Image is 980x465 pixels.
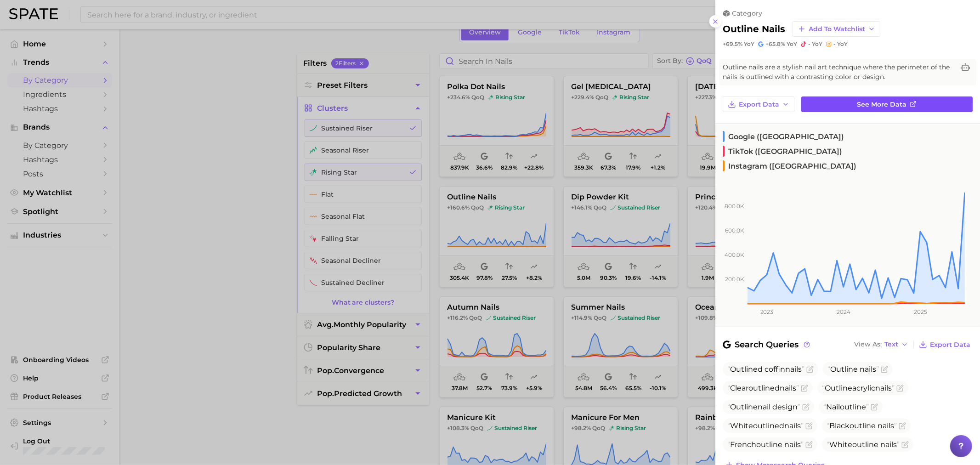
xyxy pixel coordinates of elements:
[727,440,804,449] span: French
[802,403,810,411] button: Flag as miscategorized or irrelevant
[827,421,897,430] span: Black
[730,365,758,374] span: Outline
[787,40,797,48] span: YoY
[785,365,802,374] span: nails
[793,21,880,37] button: Add to Watchlist
[881,366,888,373] button: Flag as miscategorized or irrelevant
[801,385,808,392] button: Flag as miscategorized or irrelevant
[727,384,799,392] span: Clear d
[930,341,970,349] span: Export Data
[784,421,801,430] span: nails
[723,160,856,171] span: Instagram ([GEOGRAPHIC_DATA])
[899,422,906,430] button: Flag as miscategorized or irrelevant
[854,342,882,347] span: View As
[901,441,909,448] button: Flag as miscategorized or irrelevant
[744,40,754,48] span: YoY
[857,101,907,108] span: See more data
[827,440,900,449] span: White
[805,441,813,448] button: Flag as miscategorized or irrelevant
[732,9,762,17] span: category
[860,365,876,374] span: nails
[809,25,865,33] span: Add to Watchlist
[896,385,904,392] button: Flag as miscategorized or irrelevant
[852,440,878,449] span: outline
[723,96,794,112] button: Export Data
[830,365,858,374] span: Outline
[825,384,852,392] span: Outline
[730,403,758,411] span: Outline
[812,40,822,48] span: YoY
[760,308,774,315] tspan: 2023
[748,384,775,392] span: outline
[878,421,894,430] span: nails
[805,422,813,430] button: Flag as miscategorized or irrelevant
[756,440,782,449] span: outline
[784,440,801,449] span: nails
[727,421,804,430] span: White d
[806,366,814,373] button: Flag as miscategorized or irrelevant
[808,40,810,47] span: -
[723,131,844,142] span: Google ([GEOGRAPHIC_DATA])
[833,40,836,47] span: -
[765,40,785,47] span: +65.8%
[723,62,954,82] span: Outline nails are a stylish nail art technique where the perimeter of the nails is outlined with ...
[875,384,892,392] span: nails
[753,421,779,430] span: outline
[801,96,973,112] a: See more data
[837,40,848,48] span: YoY
[871,403,878,411] button: Flag as miscategorized or irrelevant
[723,40,742,47] span: +69.5%
[823,403,869,411] span: Nail
[780,384,796,392] span: nails
[723,338,811,351] span: Search Queries
[884,342,898,347] span: Text
[723,23,785,34] h2: outline nails
[914,308,927,315] tspan: 2025
[850,421,876,430] span: outline
[852,339,911,351] button: View AsText
[727,365,804,374] span: d coffin
[880,440,897,449] span: nails
[822,384,895,392] span: acrylic
[723,146,842,157] span: TikTok ([GEOGRAPHIC_DATA])
[840,403,866,411] span: outline
[837,308,850,315] tspan: 2024
[917,338,973,351] button: Export Data
[727,403,800,411] span: nail design
[739,101,779,108] span: Export Data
